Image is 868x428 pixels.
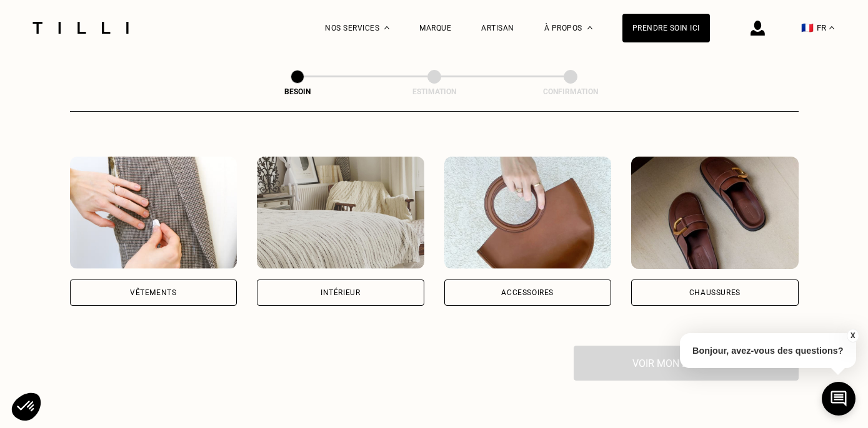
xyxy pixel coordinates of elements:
img: icône connexion [751,21,765,36]
img: Vêtements [70,157,237,269]
div: Chaussures [689,289,741,296]
img: Intérieur [257,157,424,269]
span: 🇫🇷 [801,22,814,34]
div: Besoin [235,87,360,96]
img: Accessoires [444,157,612,269]
a: Artisan [481,24,514,32]
div: Confirmation [508,87,633,96]
a: Marque [419,24,451,32]
a: Prendre soin ici [622,14,710,42]
img: menu déroulant [829,26,834,29]
img: Menu déroulant [384,26,389,29]
div: Estimation [372,87,497,96]
p: Bonjour, avez-vous des questions? [680,333,856,368]
img: Chaussures [631,157,799,269]
img: Logo du service de couturière Tilli [28,22,133,34]
div: Intérieur [321,289,360,296]
div: Vêtements [130,289,176,296]
div: Accessoires [501,289,554,296]
img: Menu déroulant à propos [587,26,592,29]
button: X [846,329,859,343]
